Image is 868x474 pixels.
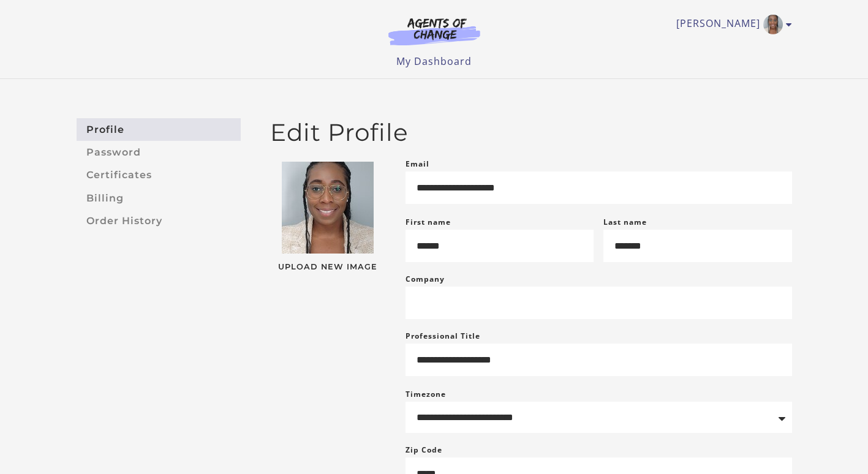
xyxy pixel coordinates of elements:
[676,15,786,34] a: Toggle menu
[406,329,480,344] label: Professional Title
[77,164,241,187] a: Certificates
[406,443,442,457] label: Zip Code
[77,118,241,141] a: Profile
[77,209,241,232] a: Order History
[406,272,445,287] label: Company
[406,157,429,171] label: Email
[406,217,451,227] label: First name
[376,17,493,45] img: Agents of Change Logo
[270,118,792,147] h2: Edit Profile
[396,55,472,68] a: My Dashboard
[406,389,446,399] label: Timezone
[77,187,241,209] a: Billing
[270,263,386,271] span: Upload New Image
[77,141,241,164] a: Password
[603,217,647,227] label: Last name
